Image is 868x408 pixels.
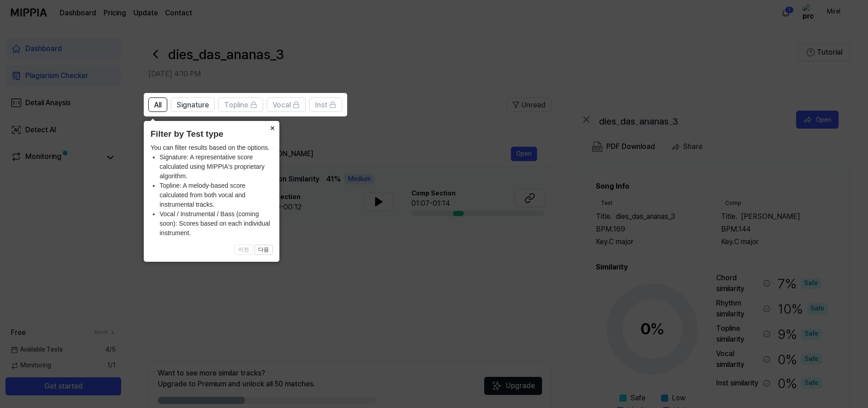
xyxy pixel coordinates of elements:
[267,97,306,112] button: Vocal
[224,100,248,111] span: Topline
[218,97,263,112] button: Topline
[160,181,273,209] li: Topline: A melody-based score calculated from both vocal and instrumental tracks.
[273,100,291,111] span: Vocal
[177,100,209,111] span: Signature
[255,245,273,255] button: 다음
[151,143,273,238] div: You can filter results based on the options.
[160,209,273,238] li: Vocal / Instrumental / Bass (coming soon): Scores based on each individual instrument.
[265,121,279,134] button: Close
[154,100,161,111] span: All
[171,97,215,112] button: Signature
[160,153,273,181] li: Signature: A representative score calculated using MIPPIA's proprietary algorithm.
[315,100,327,111] span: Inst
[309,97,342,112] button: Inst
[151,128,273,141] header: Filter by Test type
[148,97,167,112] button: All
